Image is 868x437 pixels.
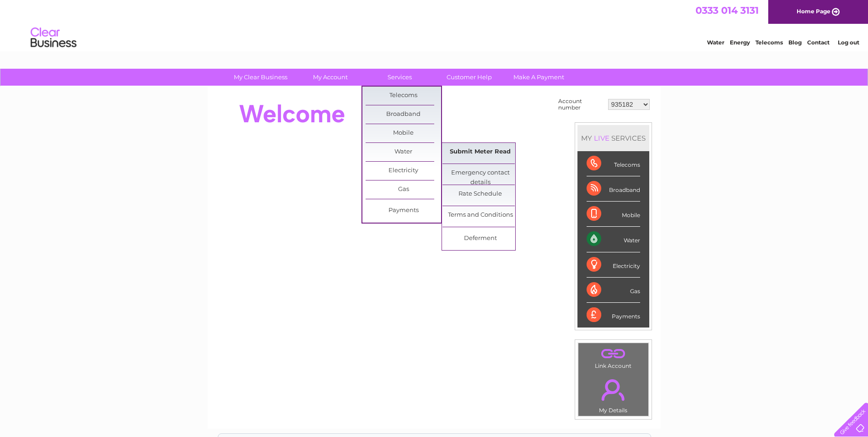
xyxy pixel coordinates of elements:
[366,180,441,199] a: Gas
[366,143,441,161] a: Water
[592,134,611,142] div: LIVE
[587,227,640,252] div: Water
[223,69,298,86] a: My Clear Business
[578,343,649,371] td: Link Account
[755,39,783,46] a: Telecoms
[707,39,724,46] a: Water
[587,303,640,328] div: Payments
[442,143,518,161] a: Submit Meter Read
[577,125,649,151] div: MY SERVICES
[695,5,759,16] a: 0333 014 3131
[218,5,651,44] div: Clear Business is a trading name of Verastar Limited (registered in [GEOGRAPHIC_DATA] No. 3667643...
[292,69,368,86] a: My Account
[30,24,77,52] img: logo.png
[366,87,441,105] a: Telecoms
[442,229,518,248] a: Deferment
[587,252,640,278] div: Electricity
[587,176,640,202] div: Broadband
[581,345,646,361] a: .
[501,69,577,86] a: Make A Payment
[556,96,606,113] td: Account number
[366,124,441,142] a: Mobile
[807,39,830,46] a: Contact
[730,39,750,46] a: Energy
[366,162,441,180] a: Electricity
[788,39,802,46] a: Blog
[581,374,646,406] a: .
[587,151,640,176] div: Telecoms
[587,202,640,227] div: Mobile
[838,39,859,46] a: Log out
[587,278,640,303] div: Gas
[431,69,507,86] a: Customer Help
[578,371,649,416] td: My Details
[442,164,518,182] a: Emergency contact details
[442,206,518,224] a: Terms and Conditions
[442,185,518,203] a: Rate Schedule
[366,202,441,220] a: Payments
[362,69,437,86] a: Services
[366,105,441,124] a: Broadband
